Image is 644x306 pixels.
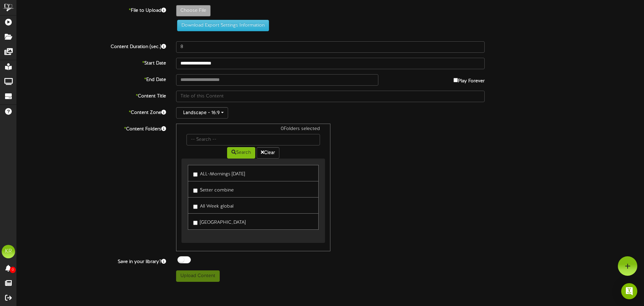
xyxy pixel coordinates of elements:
label: Content Title [12,91,171,100]
label: Start Date [12,58,171,67]
label: [GEOGRAPHIC_DATA] [193,217,246,226]
button: Search [227,147,255,159]
label: Content Folders [12,124,171,133]
button: Clear [257,147,279,159]
button: Upload Content [176,270,220,282]
input: Play Forever [453,78,458,82]
label: End Date [12,74,171,83]
button: Download Export Settings Information [177,20,269,31]
a: Download Export Settings Information [174,23,269,28]
input: -- Search -- [186,134,320,145]
label: All Week global [193,201,233,210]
label: Setter combine [193,185,234,194]
label: Content Duration (sec.) [12,41,171,50]
label: Content Zone [12,107,171,116]
input: Title of this Content [176,91,485,102]
input: ALL-Mornings [DATE] [193,172,198,177]
label: File to Upload [12,5,171,14]
div: 0 Folders selected [181,126,325,134]
button: Landscape - 16:9 [176,107,228,119]
input: Setter combine [193,188,198,193]
label: ALL-Mornings [DATE] [193,169,245,178]
div: Open Intercom Messenger [621,283,637,299]
input: All Week global [193,205,198,209]
label: Play Forever [453,74,485,85]
label: Save in your library? [12,256,171,265]
div: KR [2,245,15,258]
span: 0 [10,267,16,273]
input: [GEOGRAPHIC_DATA] [193,221,198,225]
